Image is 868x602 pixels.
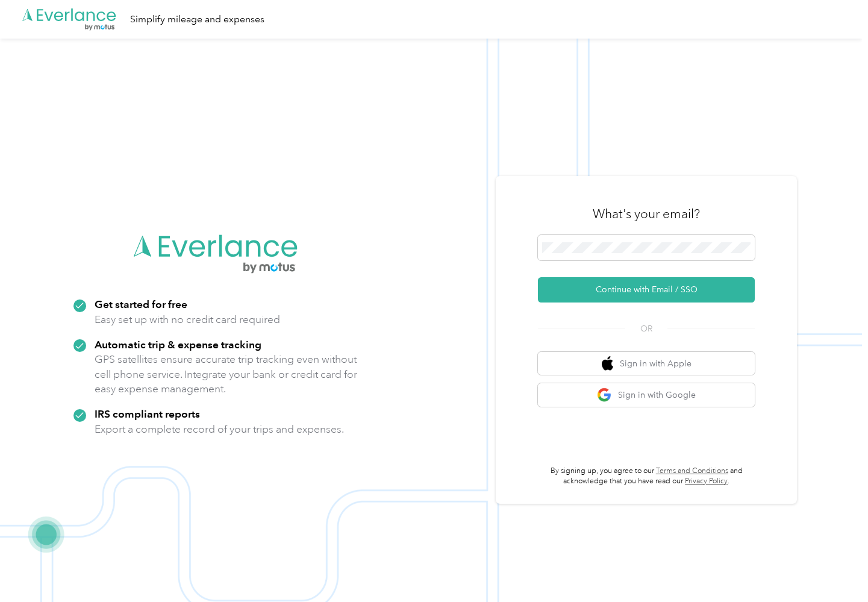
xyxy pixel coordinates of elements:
p: Easy set up with no credit card required [95,312,280,327]
button: Continue with Email / SSO [538,277,755,303]
strong: IRS compliant reports [95,407,200,420]
button: apple logoSign in with Apple [538,352,755,375]
a: Privacy Policy [685,477,728,486]
p: Export a complete record of your trips and expenses. [95,422,344,437]
p: GPS satellites ensure accurate trip tracking even without cell phone service. Integrate your bank... [95,352,358,397]
a: Terms and Conditions [656,466,728,475]
h3: What's your email? [593,205,700,222]
button: google logoSign in with Google [538,383,755,407]
span: OR [625,322,667,335]
img: apple logo [602,356,614,371]
img: google logo [597,387,612,403]
div: Simplify mileage and expenses [130,12,264,27]
p: By signing up, you agree to our and acknowledge that you have read our . [538,466,755,487]
strong: Automatic trip & expense tracking [95,338,261,351]
strong: Get started for free [95,298,187,310]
